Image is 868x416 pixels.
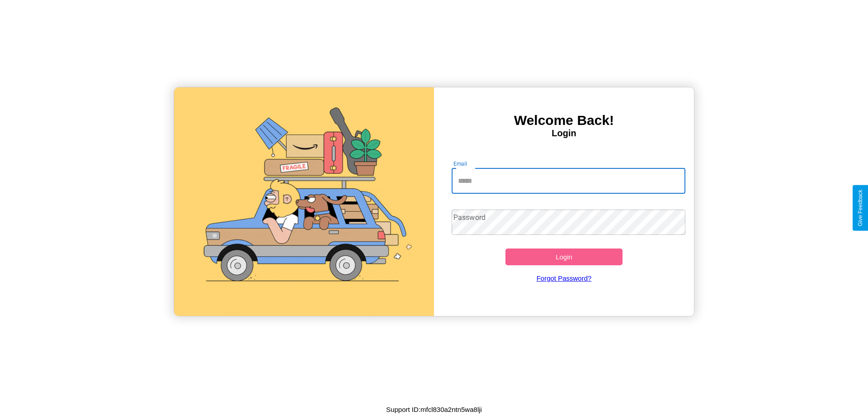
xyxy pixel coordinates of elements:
img: gif [174,87,434,316]
a: Forgot Password? [447,265,681,291]
label: Email [453,160,467,167]
h4: Login [434,128,694,139]
div: Give Feedback [857,190,863,226]
p: Support ID: mfcl830a2ntn5wa8lji [386,403,482,416]
h3: Welcome Back! [434,113,694,128]
button: Login [505,249,623,265]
